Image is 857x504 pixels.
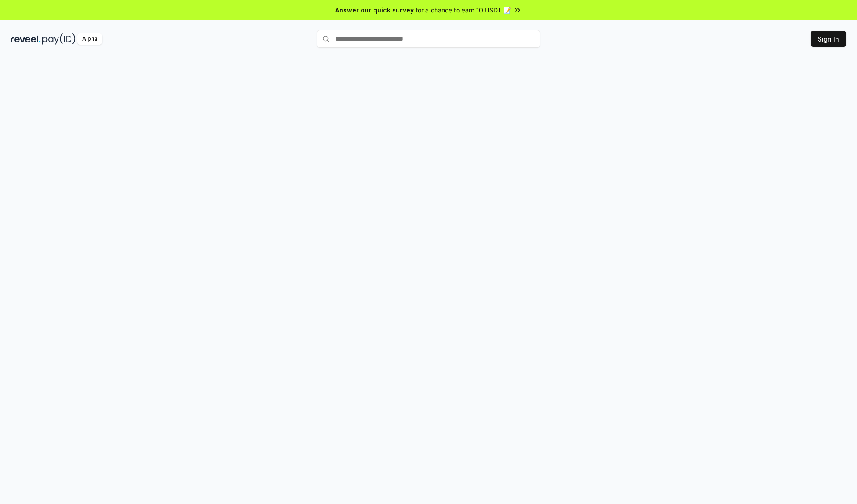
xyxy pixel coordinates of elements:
img: reveel_dark [11,33,41,45]
img: pay_id [42,33,75,45]
div: Alpha [77,33,102,45]
button: Sign In [811,31,846,47]
span: for a chance to earn 10 USDT 📝 [416,5,511,15]
span: Answer our quick survey [335,5,414,15]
